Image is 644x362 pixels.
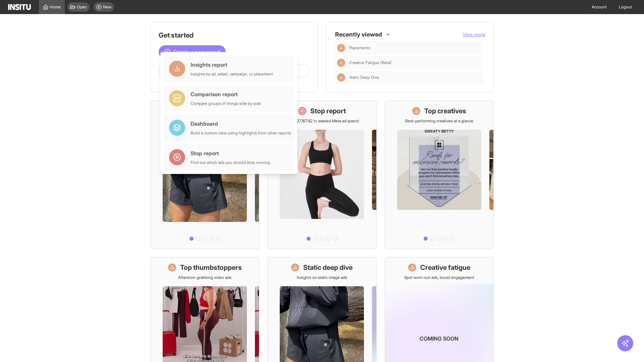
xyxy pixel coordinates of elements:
div: Insights [337,44,345,52]
h1: Stop report [310,106,346,116]
span: Create a new report [173,48,220,56]
p: Insights on static image ads [297,275,347,280]
div: Insights [337,73,345,81]
h1: Top creatives [424,106,466,116]
div: Insights by ad, adset, campaign, or placement [191,71,273,77]
button: Create a new report [159,45,226,59]
span: Static Deep Dive [349,75,480,80]
img: Logo [8,4,31,10]
div: Dashboard [191,120,291,128]
span: New [103,4,111,10]
span: Creative Fatigue [Beta] [349,60,480,65]
div: Build a custom view using highlights from other reports [191,130,291,136]
div: Insights report [191,61,273,69]
a: Top creativesBest-performing creatives at a glance [385,101,494,249]
div: Stop report [191,149,270,157]
div: Find out which ads you should stop running [191,160,270,165]
h1: Top thumbstoppers [180,263,242,272]
a: What's live nowSee all active ads instantly [150,101,259,249]
span: View more [463,32,485,37]
span: Placements [349,45,480,51]
span: Static Deep Dive [349,75,379,80]
span: Placements [349,45,370,51]
div: Comparison report [191,90,261,98]
h1: Get started [159,31,310,40]
div: Insights [337,59,345,67]
p: Best-performing creatives at a glance [405,118,473,124]
button: View more [463,31,485,38]
p: Attention-grabbing video ads [178,275,231,280]
span: Home [50,4,61,10]
a: Stop reportSave £27,167.82 in wasted Meta ad spend [267,101,376,249]
span: Creative Fatigue [Beta] [349,60,391,65]
span: Open [77,4,87,10]
h1: Static deep dive [303,263,353,272]
p: Save £27,167.82 in wasted Meta ad spend [285,118,359,124]
div: Compare groups of things side by side [191,101,261,106]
